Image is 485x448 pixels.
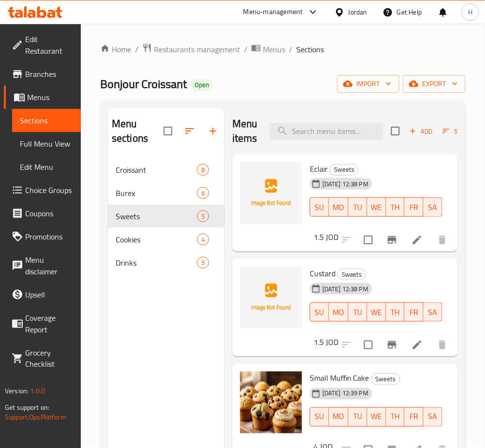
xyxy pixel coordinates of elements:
a: Home [100,44,131,55]
button: SA [424,197,442,217]
span: SA [427,410,439,424]
a: Full Menu View [12,132,81,155]
span: Select to update [358,230,379,250]
a: Restaurants management [142,43,240,56]
div: Cookies [116,234,197,245]
span: Promotions [25,231,73,242]
button: import [337,75,399,93]
span: SA [427,200,439,214]
div: Menu-management [243,6,303,18]
a: Upsell [4,283,81,306]
span: Burex [116,187,197,199]
span: Coupons [25,208,73,219]
button: Sort [440,124,472,139]
span: Select section [385,121,406,141]
img: Small Muffin Cake [240,372,302,433]
a: Menu disclaimer [4,248,81,283]
a: Coupons [4,202,81,225]
span: Grocery Checklist [25,347,73,370]
nav: Menu sections [108,154,225,278]
span: FR [409,410,420,424]
span: Select to update [358,335,379,355]
button: FR [405,197,424,217]
button: Branch-specific-item [380,228,404,252]
div: Jordan [349,7,367,17]
button: SA [424,407,442,427]
span: Get support on: [5,402,49,414]
button: TH [386,197,405,217]
span: Coverage Report [25,312,73,335]
span: WE [371,305,382,319]
a: Edit Restaurant [4,28,81,62]
span: 5 [197,212,209,221]
div: Sweets [116,210,197,222]
button: SA [424,302,442,322]
span: Choice Groups [25,184,73,196]
button: SU [310,197,329,217]
span: TH [390,410,401,424]
span: Drinks [116,257,197,269]
span: SU [314,305,325,319]
button: delete [431,333,454,357]
button: WE [367,407,386,427]
span: FR [409,200,420,214]
button: MO [329,407,349,427]
span: SU [314,410,325,424]
li: / [289,44,292,55]
button: TH [386,407,405,427]
button: FR [405,302,424,322]
h2: Menu sections [112,117,164,146]
span: 1.0.0 [30,385,45,398]
button: Add section [201,119,225,143]
span: 4 [197,235,209,244]
a: Choice Groups [4,179,81,202]
span: Edit Restaurant [25,33,73,57]
a: Grocery Checklist [4,341,81,376]
div: items [197,164,209,176]
a: Edit menu item [411,339,423,351]
span: Sweets [372,374,400,385]
span: TU [352,200,364,214]
span: Sections [20,115,73,126]
div: Sweets5 [108,205,225,228]
a: Menus [4,86,81,109]
a: Coverage Report [4,306,81,341]
span: Sections [296,44,324,55]
button: FR [405,407,424,427]
span: Select all sections [158,121,178,141]
span: Sweets [330,164,358,175]
span: Custard [310,266,335,281]
img: Custard [240,267,302,329]
span: Full Menu View [20,138,73,149]
span: [DATE] 12:38 PM [318,284,372,294]
span: TU [352,305,364,319]
span: 5 [197,258,209,268]
span: Edit Menu [20,161,73,173]
div: Croissant8 [108,158,225,181]
div: Sweets [330,164,359,176]
div: Open [191,79,213,91]
li: / [244,44,247,55]
a: Support.OpsPlatform [5,411,66,424]
span: [DATE] 12:39 PM [318,389,372,398]
span: Open [191,81,213,89]
span: MO [333,200,345,214]
span: Sort items [437,124,476,139]
h2: Menu items [232,117,258,146]
div: items [197,234,209,245]
div: Sweets [337,269,366,280]
input: search [269,123,383,140]
div: Sweets [371,373,400,385]
div: items [197,210,209,222]
span: SA [427,305,439,319]
button: MO [329,197,349,217]
div: Cookies4 [108,228,225,251]
span: Version: [5,385,29,398]
span: Sort [443,126,470,137]
button: Add [406,124,437,139]
span: 8 [197,165,209,175]
span: SU [314,200,325,214]
span: Menus [263,44,285,55]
